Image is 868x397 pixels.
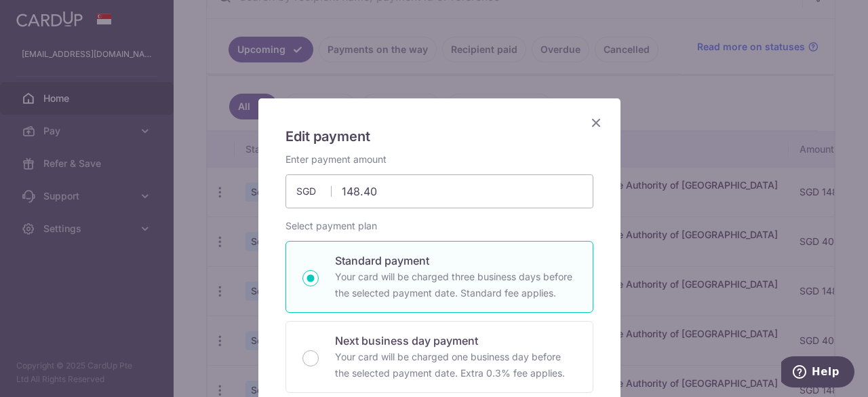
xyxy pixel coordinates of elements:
[285,153,387,166] label: Enter payment amount
[335,333,576,349] p: Next business day payment
[296,185,332,198] span: SGD
[285,126,593,147] h5: Edit payment
[588,115,604,131] button: Close
[285,219,377,233] label: Select payment plan
[781,356,854,390] iframe: Opens a widget where you can find more information
[335,269,576,301] p: Your card will be charged three business days before the selected payment date. Standard fee appl...
[285,174,593,208] input: 0.00
[335,349,576,381] p: Your card will be charged one business day before the selected payment date. Extra 0.3% fee applies.
[335,252,576,269] p: Standard payment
